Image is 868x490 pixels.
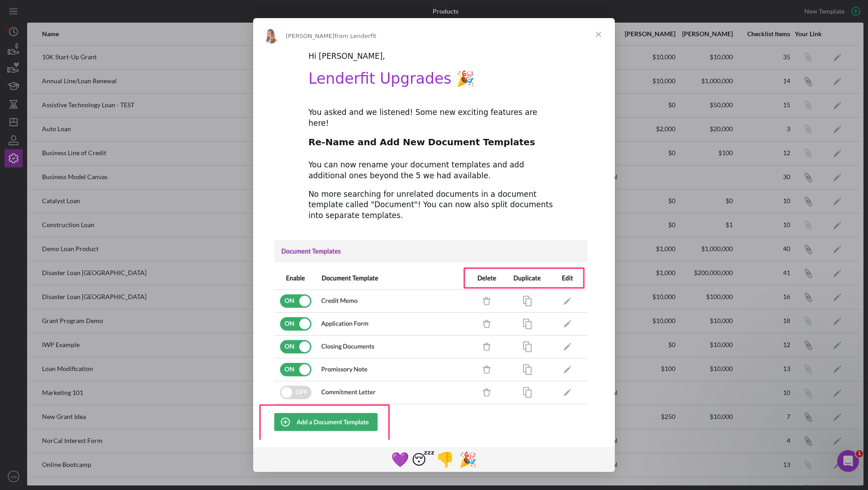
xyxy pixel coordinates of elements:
img: Profile image for Allison [264,29,278,43]
span: 💜 [391,451,409,468]
span: 🎉 [459,451,477,468]
span: purple heart reaction [389,448,411,470]
h2: Re-Name and Add New Document Templates [308,136,560,153]
span: sleeping reaction [411,448,434,470]
div: You can now rename your document templates and add additional ones beyond the 5 we had available. [308,160,560,181]
h1: Lenderfit Upgrades 🎉 [308,70,560,94]
div: No more searching for unrelated documents in a document template called "Document"! You can now a... [308,189,560,221]
span: [PERSON_NAME] [286,33,335,39]
div: You asked and we listened! Some new exciting features are here! [308,107,560,129]
div: Hi [PERSON_NAME], [308,51,560,62]
span: Close [582,18,615,51]
span: 👎 [436,451,454,468]
span: 1 reaction [434,448,457,470]
span: tada reaction [457,448,479,470]
span: from Lenderfit [335,33,377,39]
span: 😴 [411,451,434,468]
